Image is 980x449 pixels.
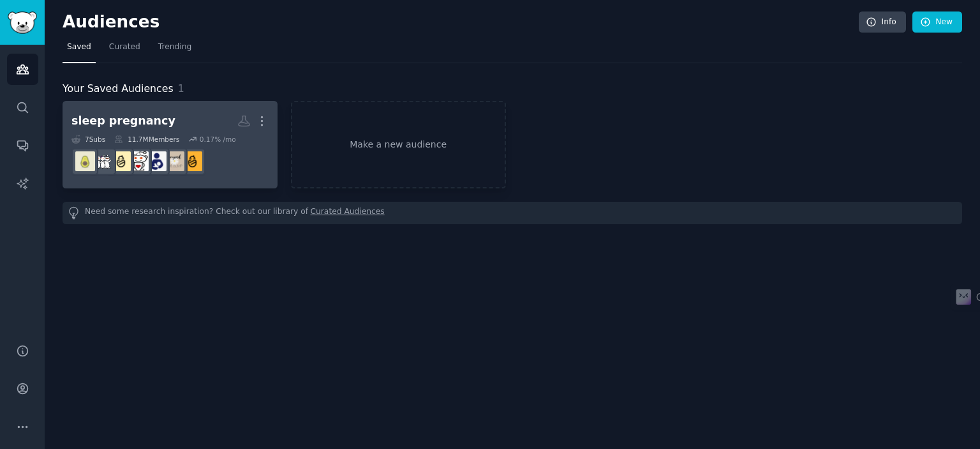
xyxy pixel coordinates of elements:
[114,135,179,144] div: 11.7M Members
[291,101,506,188] a: Make a new audience
[129,151,149,171] img: PCOSandPregnant
[158,42,191,53] span: Trending
[63,37,96,63] a: Saved
[165,151,184,171] img: beyondthebump
[109,42,140,53] span: Curated
[63,101,278,188] a: sleep pregnancy7Subs11.7MMembers0.17% /moNewParentsbeyondthebumpbreastfeedingPCOSandPregnantParen...
[178,82,184,95] span: 1
[93,151,113,171] img: BabyBumps
[105,37,145,63] a: Curated
[71,135,105,144] div: 7 Sub s
[63,81,174,97] span: Your Saved Audiences
[182,151,202,171] img: NewParents
[8,11,37,34] img: GummySearch logo
[859,11,906,33] a: Info
[147,151,167,171] img: breastfeeding
[311,206,385,220] a: Curated Audiences
[63,202,962,224] div: Need some research inspiration? Check out our library of
[75,151,95,171] img: pregnant
[67,42,91,53] span: Saved
[154,37,196,63] a: Trending
[912,11,962,33] a: New
[71,113,175,129] div: sleep pregnancy
[111,151,131,171] img: Parenting
[63,12,859,33] h2: Audiences
[200,135,236,144] div: 0.17 % /mo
